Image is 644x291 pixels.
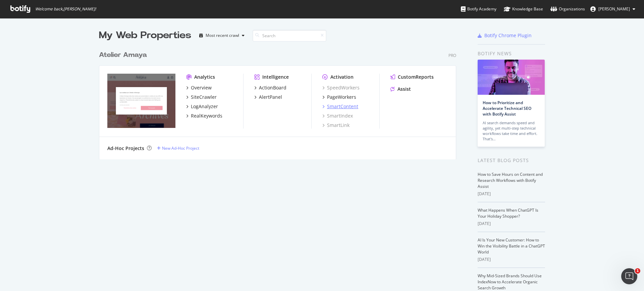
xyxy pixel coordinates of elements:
[585,4,641,14] button: [PERSON_NAME]
[197,30,247,41] button: Most recent crawl
[478,171,543,189] a: How to Save Hours on Content and Research Workflows with Botify Assist
[99,50,150,60] a: Atelier Amaya
[186,103,218,110] a: LogAnalyzer
[478,221,545,227] div: [DATE]
[327,94,356,100] div: PageWorkers
[253,30,326,42] input: Search
[186,113,222,119] a: RealKeywords
[254,94,282,100] a: AlertPanel
[550,6,585,12] div: Organizations
[259,84,286,91] div: ActionBoard
[99,29,191,42] div: My Web Properties
[390,86,411,92] a: Assist
[259,94,282,100] div: AlertPanel
[322,122,350,129] a: SmartLink
[191,94,217,100] div: SiteCrawler
[448,53,456,58] div: Pro
[478,207,538,219] a: What Happens When ChatGPT Is Your Holiday Shopper?
[322,84,360,91] a: SpeedWorkers
[186,94,217,100] a: SiteCrawler
[107,74,175,128] img: atelier-amaya.com
[621,268,637,284] iframe: Intercom live chat
[322,103,358,110] a: SmartContent
[635,268,640,274] span: 1
[327,103,358,110] div: SmartContent
[461,6,496,12] div: Botify Academy
[206,33,239,38] div: Most recent crawl
[330,74,354,80] div: Activation
[478,157,545,164] div: Latest Blog Posts
[478,257,545,263] div: [DATE]
[322,94,356,100] a: PageWorkers
[35,6,96,12] span: Welcome back, [PERSON_NAME] !
[398,74,434,80] div: CustomReports
[390,74,434,80] a: CustomReports
[478,32,532,39] a: Botify Chrome Plugin
[194,74,215,80] div: Analytics
[99,42,462,159] div: grid
[162,145,199,151] div: New Ad-Hoc Project
[478,237,545,255] a: AI Is Your New Customer: How to Win the Visibility Battle in a ChatGPT World
[262,74,289,80] div: Intelligence
[157,145,199,151] a: New Ad-Hoc Project
[191,103,218,110] div: LogAnalyzer
[186,84,212,91] a: Overview
[322,113,353,119] a: SmartIndex
[598,6,630,12] span: Adèle Chevalier
[478,50,545,57] div: Botify news
[504,6,543,12] div: Knowledge Base
[397,86,411,92] div: Assist
[254,84,286,91] a: ActionBoard
[99,50,147,60] div: Atelier Amaya
[478,191,545,197] div: [DATE]
[484,32,532,39] div: Botify Chrome Plugin
[191,84,212,91] div: Overview
[478,273,542,291] a: Why Mid-Sized Brands Should Use IndexNow to Accelerate Organic Search Growth
[107,145,144,152] div: Ad-Hoc Projects
[191,113,222,119] div: RealKeywords
[478,60,545,95] img: How to Prioritize and Accelerate Technical SEO with Botify Assist
[483,120,540,142] div: AI search demands speed and agility, yet multi-step technical workflows take time and effort. Tha...
[483,100,531,117] a: How to Prioritize and Accelerate Technical SEO with Botify Assist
